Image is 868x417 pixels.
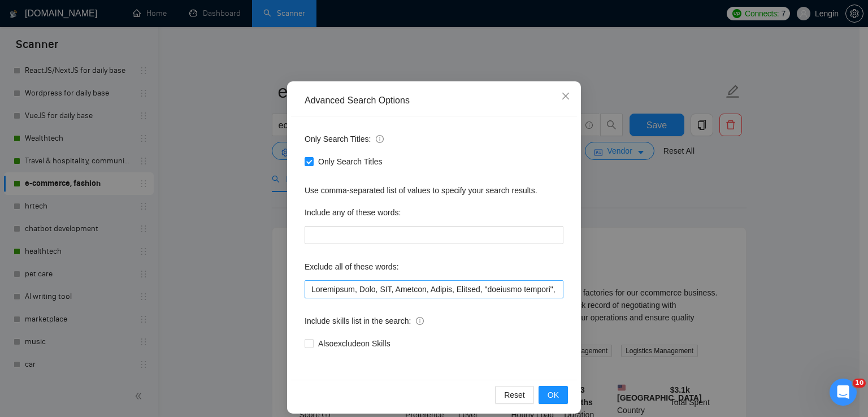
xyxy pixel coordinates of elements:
span: Include skills list in the search: [305,315,424,327]
span: Only Search Titles: [305,133,384,145]
div: Advanced Search Options [305,94,563,107]
span: close [561,92,570,101]
span: Reset [504,389,525,401]
span: info-circle [416,317,424,325]
iframe: Intercom live chat [830,379,857,406]
label: Include any of these words: [305,203,401,221]
label: Exclude all of these words: [305,258,399,276]
button: Close [550,81,581,112]
span: Only Search Titles [314,155,387,168]
div: Use comma-separated list of values to specify your search results. [305,184,563,197]
span: 10 [853,379,866,388]
button: Reset [495,386,534,404]
span: info-circle [376,135,384,143]
button: OK [539,386,568,404]
span: Also exclude on Skills [314,337,395,350]
span: OK [548,389,559,401]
